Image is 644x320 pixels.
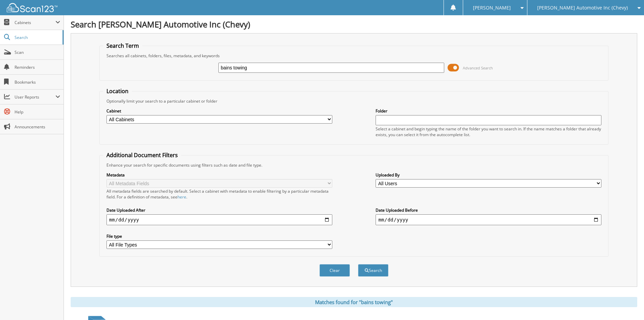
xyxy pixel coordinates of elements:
a: here [177,194,186,200]
span: Help [15,109,60,115]
span: Announcements [15,124,60,130]
img: scan123-logo-white.svg [7,3,57,12]
div: Optionally limit your search to a particular cabinet or folder [103,98,605,104]
label: Uploaded By [376,172,601,178]
span: Reminders [15,64,60,70]
label: Metadata [106,172,332,178]
span: Cabinets [15,20,55,25]
label: Date Uploaded Before [376,207,601,213]
input: end [376,214,601,225]
label: Date Uploaded After [106,207,332,213]
input: start [106,214,332,225]
label: Cabinet [106,108,332,114]
div: Matches found for "bains towing" [71,297,637,307]
h1: Search [PERSON_NAME] Automotive Inc (Chevy) [71,19,637,30]
button: Search [358,264,388,277]
legend: Search Term [103,42,142,49]
span: Search [15,35,59,40]
div: Select a cabinet and begin typing the name of the folder you want to search in. If the name match... [376,126,601,137]
button: Clear [319,264,350,277]
legend: Location [103,87,132,95]
legend: Additional Document Filters [103,151,181,159]
label: Folder [376,108,601,114]
span: Scan [15,49,60,55]
div: Enhance your search for specific documents using filters such as date and file type. [103,162,605,168]
span: Advanced Search [463,65,493,70]
label: File type [106,233,332,239]
span: [PERSON_NAME] Automotive Inc (Chevy) [537,6,628,10]
div: Searches all cabinets, folders, files, metadata, and keywords [103,53,605,59]
span: Bookmarks [15,79,60,85]
span: [PERSON_NAME] [473,6,511,10]
span: User Reports [15,94,55,100]
div: All metadata fields are searched by default. Select a cabinet with metadata to enable filtering b... [106,188,332,200]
